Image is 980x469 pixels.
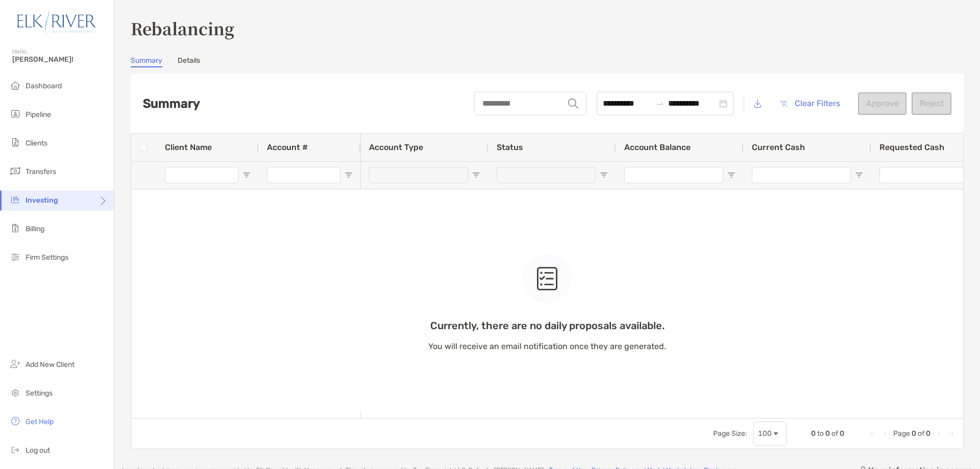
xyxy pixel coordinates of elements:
span: of [918,429,924,438]
img: settings icon [9,386,21,399]
div: Previous Page [881,430,889,438]
span: Log out [26,446,50,455]
img: empty state icon [537,266,557,291]
span: Pipeline [26,110,51,119]
span: Dashboard [26,82,62,90]
span: to [817,429,824,438]
div: Next Page [935,430,943,438]
img: get-help icon [9,415,21,427]
img: dashboard icon [9,79,21,91]
img: Zoe Logo [12,4,102,41]
a: Details [178,56,200,67]
img: billing icon [9,222,21,234]
img: input icon [568,98,578,109]
span: Add New Client [26,360,75,369]
span: [PERSON_NAME]! [12,55,108,64]
span: swap-right [656,100,664,108]
span: to [656,100,664,108]
span: Get Help [26,417,54,426]
h2: Summary [143,96,200,111]
img: pipeline icon [9,108,21,120]
span: 0 [811,429,816,438]
span: 0 [840,429,844,438]
div: Last Page [947,430,955,438]
div: 100 [758,429,772,438]
img: add_new_client icon [9,358,21,370]
img: transfers icon [9,165,21,177]
span: Firm Settings [26,253,68,262]
img: investing icon [9,193,21,206]
span: Settings [26,389,53,398]
img: logout icon [9,443,21,456]
img: clients icon [9,136,21,149]
span: Transfers [26,167,56,176]
span: 0 [926,429,930,438]
div: Page Size [753,422,787,446]
div: First Page [869,430,877,438]
span: 0 [825,429,830,438]
button: Clear Filters [772,92,848,115]
div: Page Size: [713,429,747,438]
span: of [831,429,838,438]
h3: Rebalancing [131,16,964,40]
span: Page [893,429,910,438]
span: Investing [26,196,58,205]
span: 0 [912,429,916,438]
span: Billing [26,225,44,233]
span: Clients [26,139,47,147]
a: Summary [131,56,162,67]
p: You will receive an email notification once they are generated. [428,340,666,353]
img: button icon [780,101,787,107]
p: Currently, there are no daily proposals available. [428,319,666,332]
img: firm-settings icon [9,251,21,263]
